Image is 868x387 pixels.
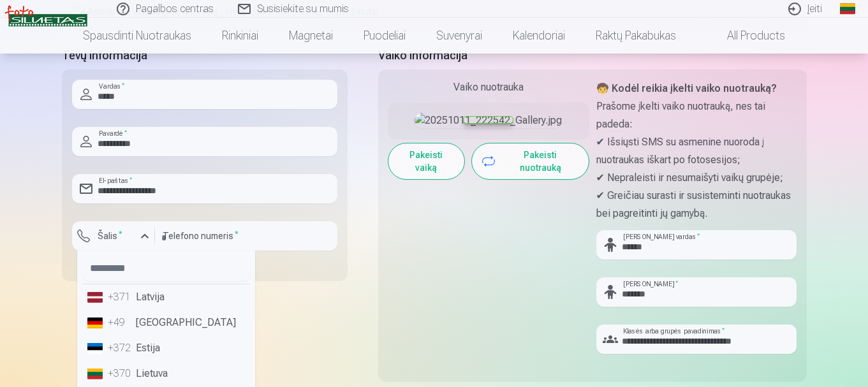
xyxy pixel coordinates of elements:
button: Šalis* [72,221,155,251]
strong: 🧒 Kodėl reikia įkelti vaiko nuotrauką? [596,82,777,94]
img: 20251011_222542_Gallery.jpg [415,113,562,128]
li: Estija [82,335,250,361]
li: [GEOGRAPHIC_DATA] [82,310,250,335]
div: +49 [108,315,133,330]
a: All products [691,18,800,54]
a: Magnetai [274,18,348,54]
h5: Vaiko informacija [378,47,807,64]
a: Puodeliai [348,18,421,54]
button: Pakeisti nuotrauką [472,143,588,179]
img: /v3 [5,5,87,27]
div: +370 [108,366,133,381]
p: ✔ Greičiau surasti ir susisteminti nuotraukas bei pagreitinti jų gamybą. [596,187,797,223]
div: +371 [108,289,133,305]
div: +372 [108,340,133,356]
li: Lietuva [82,361,250,386]
div: Vaiko nuotrauka [388,80,589,95]
a: Spausdinti nuotraukas [68,18,207,54]
h5: Tėvų informacija [62,47,348,64]
a: Suvenyrai [421,18,497,54]
a: Kalendoriai [497,18,580,54]
div: [PERSON_NAME] yra privalomas [72,251,155,271]
a: Rinkiniai [207,18,274,54]
p: ✔ Nepraleisti ir nesumaišyti vaikų grupėje; [596,169,797,187]
p: Prašome įkelti vaiko nuotrauką, nes tai padeda: [596,98,797,133]
li: Latvija [82,284,250,310]
button: Pakeisti vaiką [388,143,465,179]
p: ✔ Išsiųsti SMS su asmenine nuoroda į nuotraukas iškart po fotosesijos; [596,133,797,169]
a: Raktų pakabukas [580,18,691,54]
label: Šalis [92,230,128,242]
